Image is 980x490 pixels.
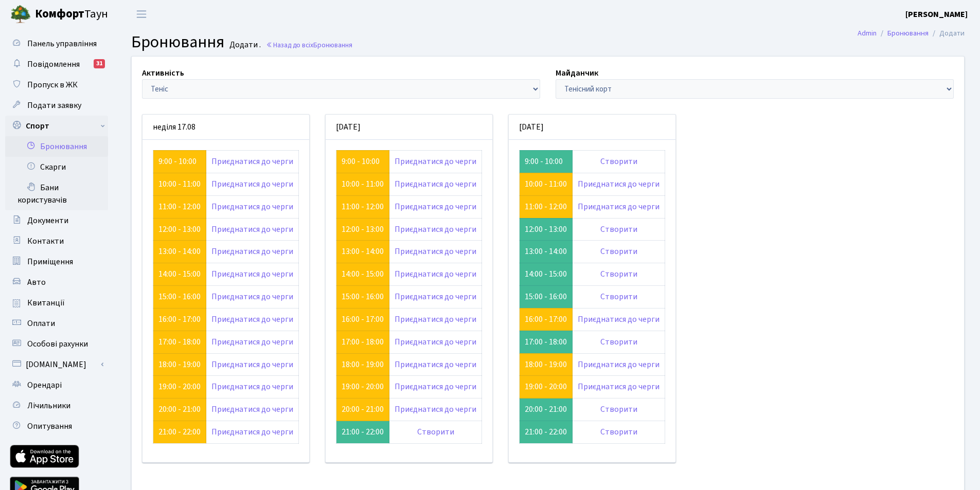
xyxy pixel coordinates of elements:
[211,314,293,325] a: Приєднатися до черги
[129,6,154,23] button: Переключити навігацію
[211,359,293,370] a: Приєднатися до черги
[27,297,65,308] span: Квитанції
[342,291,384,302] a: 15:00 - 16:00
[395,268,476,280] a: Приєднатися до черги
[158,156,197,167] a: 9:00 - 10:00
[520,241,573,263] td: 13:00 - 14:00
[395,224,476,235] a: Приєднатися до черги
[520,286,573,308] td: 15:00 - 16:00
[5,136,108,157] a: Бронювання
[142,67,184,79] label: Активність
[313,40,352,50] span: Бронювання
[417,426,454,438] a: Створити
[5,75,108,95] a: Пропуск в ЖК
[211,404,293,415] a: Приєднатися до черги
[27,379,62,391] span: Орендарі
[395,336,476,348] a: Приєднатися до черги
[211,291,293,302] a: Приєднатися до черги
[27,421,72,432] span: Опитування
[342,224,384,235] a: 12:00 - 13:00
[35,6,108,23] span: Таун
[158,268,201,280] a: 14:00 - 15:00
[158,246,201,257] a: 13:00 - 14:00
[158,359,201,370] a: 18:00 - 19:00
[211,224,293,235] a: Приєднатися до черги
[158,404,201,415] a: 20:00 - 21:00
[395,381,476,392] a: Приєднатися до черги
[342,246,384,257] a: 13:00 - 14:00
[35,6,84,22] b: Комфорт
[929,28,965,39] li: Додати
[342,404,384,415] a: 20:00 - 21:00
[27,400,70,411] span: Лічильники
[5,33,108,54] a: Панель управління
[5,157,108,177] a: Скарги
[27,59,80,70] span: Повідомлення
[326,115,492,140] div: [DATE]
[395,246,476,257] a: Приєднатися до черги
[158,224,201,235] a: 12:00 - 13:00
[342,336,384,348] a: 17:00 - 18:00
[27,277,46,288] span: Авто
[395,291,476,302] a: Приєднатися до черги
[5,54,108,75] a: Повідомлення31
[5,231,108,251] a: Контакти
[395,156,476,167] a: Приєднатися до черги
[600,291,637,302] a: Створити
[10,4,31,25] img: logo.png
[27,235,64,247] span: Контакти
[520,398,573,421] td: 20:00 - 21:00
[525,381,567,392] a: 19:00 - 20:00
[158,201,201,212] a: 11:00 - 12:00
[342,201,384,212] a: 11:00 - 12:00
[211,156,293,167] a: Приєднатися до черги
[520,421,573,444] td: 21:00 - 22:00
[578,178,660,190] a: Приєднатися до черги
[27,38,97,49] span: Панель управління
[5,251,108,272] a: Приміщення
[5,293,108,313] a: Квитанції
[211,246,293,257] a: Приєднатися до черги
[520,218,573,241] td: 12:00 - 13:00
[211,381,293,392] a: Приєднатися до черги
[5,354,108,375] a: [DOMAIN_NAME]
[5,313,108,334] a: Оплати
[131,30,224,54] span: Бронювання
[5,95,108,116] a: Подати заявку
[27,100,81,111] span: Подати заявку
[525,201,567,212] a: 11:00 - 12:00
[600,404,637,415] a: Створити
[27,79,78,90] span: Пропуск в ЖК
[27,215,68,226] span: Документи
[395,359,476,370] a: Приєднатися до черги
[158,178,201,190] a: 10:00 - 11:00
[600,246,637,257] a: Створити
[578,381,660,392] a: Приєднатися до черги
[858,28,877,39] a: Admin
[520,150,573,173] td: 9:00 - 10:00
[5,177,108,210] a: Бани користувачів
[27,256,73,267] span: Приміщення
[342,156,380,167] a: 9:00 - 10:00
[578,201,660,212] a: Приєднатися до черги
[5,272,108,293] a: Авто
[525,178,567,190] a: 10:00 - 11:00
[336,421,389,444] td: 21:00 - 22:00
[600,426,637,438] a: Створити
[342,314,384,325] a: 16:00 - 17:00
[395,314,476,325] a: Приєднатися до черги
[395,178,476,190] a: Приєднатися до черги
[578,359,660,370] a: Приєднатися до черги
[5,116,108,136] a: Спорт
[27,318,55,329] span: Оплати
[158,426,201,438] a: 21:00 - 22:00
[227,40,261,50] small: Додати .
[905,8,968,21] a: [PERSON_NAME]
[266,40,352,50] a: Назад до всіхБронювання
[395,201,476,212] a: Приєднатися до черги
[211,336,293,348] a: Приєднатися до черги
[525,359,567,370] a: 18:00 - 19:00
[600,268,637,280] a: Створити
[520,331,573,353] td: 17:00 - 18:00
[5,375,108,395] a: Орендарі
